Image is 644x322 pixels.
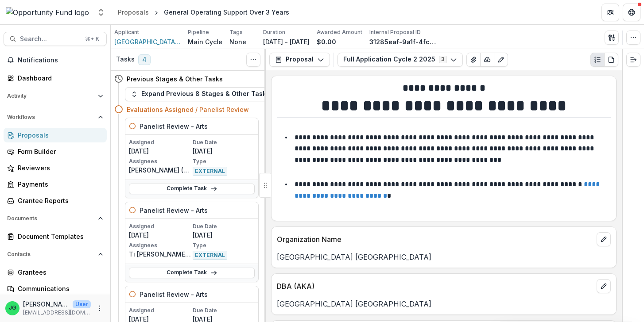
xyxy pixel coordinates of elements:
p: [DATE] [193,230,255,240]
span: Documents [7,215,94,222]
p: DBA (AKA) [277,281,593,291]
img: Opportunity Fund logo [6,7,89,18]
div: Communications [18,284,100,293]
a: Dashboard [4,71,107,85]
p: Assignees [129,241,191,249]
button: edit [597,279,611,293]
button: Expand right [626,53,640,67]
button: Full Application Cycle 2 20253 [338,53,463,67]
p: 31285eaf-9a1f-4fc3-8ca4-b1ede1fd0144 [369,37,436,46]
span: 4 [138,54,151,65]
p: Tags [229,28,243,36]
div: Payments [18,180,100,189]
p: [PERSON_NAME] ([PERSON_NAME][EMAIL_ADDRESS][DOMAIN_NAME]) [129,165,191,175]
div: Dashboard [18,73,100,83]
button: View Attached Files [466,53,481,67]
div: Grantee Reports [18,196,100,205]
p: [EMAIL_ADDRESS][DOMAIN_NAME] [23,309,91,317]
button: Proposal [269,53,330,67]
p: [DATE] [129,230,191,240]
p: Duration [263,28,285,36]
a: Grantee Reports [4,193,107,208]
a: Payments [4,177,107,192]
div: General Operating Support Over 3 Years [164,8,289,17]
a: Form Builder [4,144,107,159]
div: Proposals [118,8,149,17]
p: Type [193,157,255,165]
p: Awarded Amount [317,28,362,36]
button: Edit as form [494,53,508,67]
p: Due Date [193,222,255,230]
div: Grantees [18,268,100,277]
p: User [73,300,91,308]
p: [GEOGRAPHIC_DATA] [GEOGRAPHIC_DATA] [277,299,611,309]
button: Search... [4,32,107,46]
button: edit [597,232,611,246]
span: Search... [20,35,80,43]
p: [DATE] [193,146,255,156]
a: Complete Task [129,184,255,194]
h5: Panelist Review - Arts [140,206,208,215]
span: EXTERNAL [193,251,227,260]
p: Assignees [129,157,191,165]
p: Assigned [129,222,191,230]
nav: breadcrumb [114,6,293,19]
a: Proposals [4,128,107,142]
div: Proposals [18,130,100,140]
span: Contacts [7,251,94,257]
h5: Panelist Review - Arts [140,122,208,131]
button: Plaintext view [590,53,605,67]
a: [GEOGRAPHIC_DATA] [GEOGRAPHIC_DATA] [114,37,181,46]
div: Form Builder [18,147,100,156]
div: Jake Goodman [9,305,16,311]
h4: Evaluations Assigned / Panelist Review [127,105,249,114]
button: Expand Previous 8 Stages & Other Tasks [125,87,275,101]
p: None [229,37,246,46]
button: Get Help [623,4,640,21]
button: Open Workflows [4,110,107,124]
button: Notifications [4,53,107,67]
h3: Tasks [116,56,135,63]
p: Due Date [193,307,255,314]
p: Main Cycle [188,37,222,46]
h4: Previous Stages & Other Tasks [127,74,223,84]
span: EXTERNAL [193,167,227,176]
a: Communications [4,281,107,296]
p: Internal Proposal ID [369,28,421,36]
button: Toggle View Cancelled Tasks [246,53,260,67]
button: Open Documents [4,211,107,226]
span: Workflows [7,114,94,120]
p: [DATE] - [DATE] [263,37,310,46]
p: Ti [PERSON_NAME] ([DOMAIN_NAME][EMAIL_ADDRESS][DOMAIN_NAME]) [129,249,191,259]
p: [GEOGRAPHIC_DATA] [GEOGRAPHIC_DATA] [277,252,611,262]
p: Due Date [193,138,255,146]
h5: Panelist Review - Arts [140,290,208,299]
a: Reviewers [4,161,107,175]
a: Proposals [114,6,152,19]
button: Open entity switcher [95,4,107,21]
span: Notifications [18,57,103,64]
a: Grantees [4,265,107,280]
p: Organization Name [277,234,593,245]
p: $0.00 [317,37,336,46]
p: Assigned [129,307,191,314]
p: [DATE] [129,146,191,156]
a: Complete Task [129,268,255,278]
button: PDF view [604,53,618,67]
button: Open Activity [4,89,107,103]
p: Type [193,241,255,249]
div: Document Templates [18,232,100,241]
div: Reviewers [18,163,100,172]
button: Partners [601,4,619,21]
button: Open Contacts [4,247,107,261]
p: Applicant [114,28,139,36]
button: More [94,303,105,314]
span: Activity [7,93,94,99]
p: Assigned [129,138,191,146]
a: Document Templates [4,229,107,244]
p: [PERSON_NAME] [23,299,69,309]
p: Pipeline [188,28,209,36]
div: ⌘ + K [83,34,101,44]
